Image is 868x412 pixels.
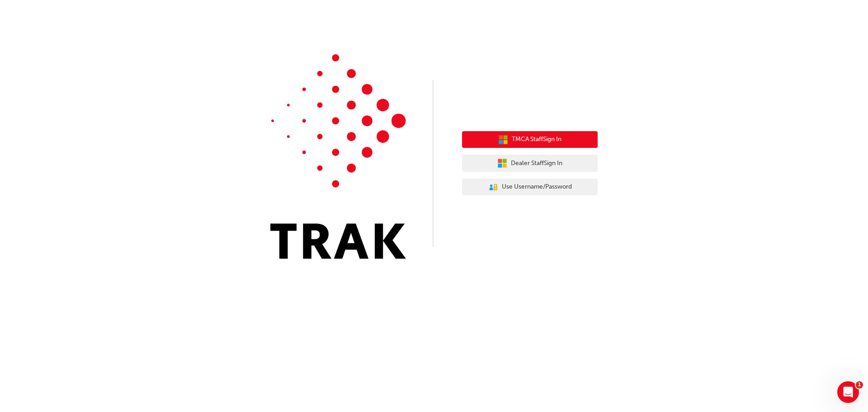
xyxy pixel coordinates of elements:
[856,381,863,388] span: 1
[270,54,406,259] img: Trak
[462,179,598,196] button: Use Username/Password
[512,134,561,145] span: TMCA Staff Sign In
[837,381,859,403] iframe: Intercom live chat
[502,182,572,192] span: Use Username/Password
[511,158,562,169] span: Dealer Staff Sign In
[462,131,598,148] button: TMCA StaffSign In
[462,155,598,172] button: Dealer StaffSign In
